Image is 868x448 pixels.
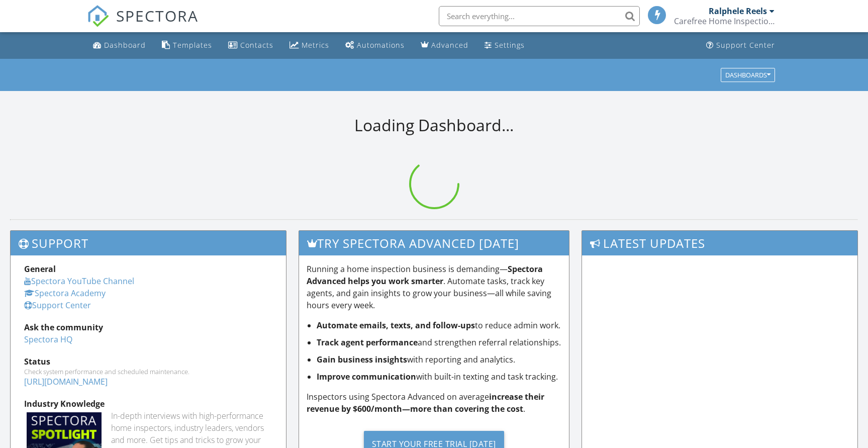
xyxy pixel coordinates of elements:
input: Search everything... [439,6,640,26]
a: Contacts [224,36,277,55]
div: Status [24,355,272,368]
a: Spectora Academy [24,288,106,299]
li: and strengthen referral relationships. [317,336,561,348]
img: The Best Home Inspection Software - Spectora [87,5,109,27]
a: Automations (Basic) [341,36,409,55]
a: Advanced [417,36,472,55]
a: [URL][DOMAIN_NAME] [24,376,108,387]
div: Carefree Home Inspection Services [674,16,775,26]
h3: Latest Updates [582,231,857,255]
span: SPECTORA [116,5,199,26]
strong: increase their revenue by $600/month—more than covering the cost [307,391,544,414]
a: Settings [480,36,529,55]
div: Settings [495,40,525,50]
div: Automations [357,40,405,50]
div: Ask the community [24,321,272,333]
div: Ralphele Reels [709,6,767,16]
div: Dashboard [104,40,146,50]
div: Templates [173,40,212,50]
a: Support Center [24,300,91,311]
a: Metrics [285,36,333,55]
a: Dashboard [89,36,150,55]
a: Support Center [702,36,779,55]
a: Templates [158,36,216,55]
div: Advanced [431,40,468,50]
div: Metrics [302,40,329,50]
div: Support Center [716,40,775,50]
div: Check system performance and scheduled maintenance. [24,368,272,376]
li: to reduce admin work. [317,319,561,331]
a: Spectora HQ [24,334,72,345]
strong: Gain business insights [317,354,407,365]
h3: Try spectora advanced [DATE] [299,231,568,255]
h3: Support [11,231,286,255]
li: with reporting and analytics. [317,353,561,366]
p: Running a home inspection business is demanding— . Automate tasks, track key agents, and gain ins... [307,263,561,311]
button: Dashboards [721,68,775,82]
div: Dashboards [725,71,770,78]
div: Contacts [240,40,273,50]
li: with built-in texting and task tracking. [317,371,561,383]
strong: Spectora Advanced helps you work smarter [307,263,543,287]
p: Inspectors using Spectora Advanced on average . [307,391,561,415]
strong: Track agent performance [317,337,418,348]
a: Spectora YouTube Channel [24,276,134,287]
strong: General [24,263,56,275]
strong: Automate emails, texts, and follow-ups [317,320,475,331]
div: Industry Knowledge [24,398,272,410]
strong: Improve communication [317,371,416,382]
a: SPECTORA [87,14,199,35]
